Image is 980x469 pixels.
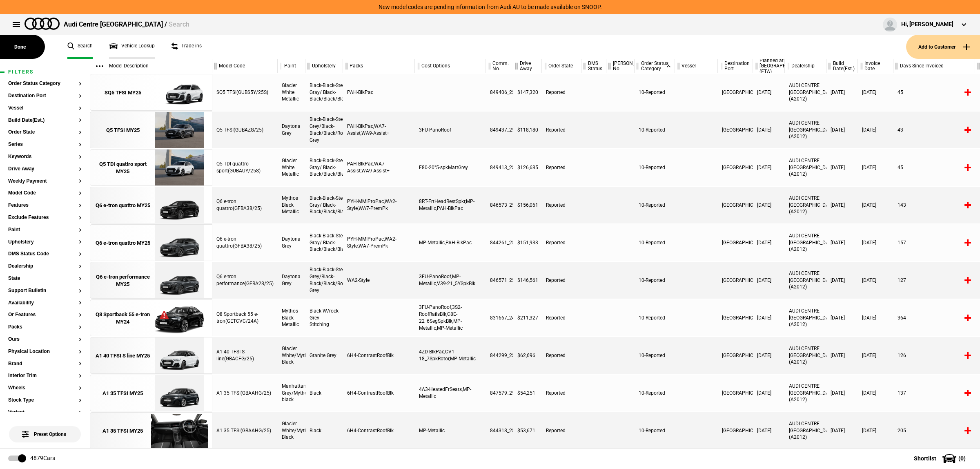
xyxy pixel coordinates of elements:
[8,410,82,415] button: Variant
[718,375,753,411] div: [GEOGRAPHIC_DATA]
[893,112,975,148] div: 43
[858,187,893,223] div: [DATE]
[753,262,785,299] div: [DATE]
[8,215,82,221] button: Exclude Features
[635,412,675,449] div: 10-Reported
[96,202,150,209] div: Q6 e-tron quattro MY25
[151,262,208,299] img: Audi_GFBA28_25_FW_6Y6Y_3FU_WA2_V39_PAH_PY2_(Nadin:_3FU_C05_PAH_PY2_SN8_V39_WA2)_ext.png
[94,273,151,288] div: Q6 e-tron performance MY25
[94,112,151,149] a: Q5 TFSI MY25
[718,224,753,261] div: [GEOGRAPHIC_DATA]
[8,300,82,306] button: Availability
[785,224,826,261] div: AUDI CENTRE [GEOGRAPHIC_DATA] (A2012)
[858,262,893,299] div: [DATE]
[718,262,753,299] div: [GEOGRAPHIC_DATA]
[486,74,513,111] div: 849406_25
[305,74,343,111] div: Black-Black-Steel Gray/ Black-Black/Black/Black
[8,276,82,288] section: State
[826,224,858,261] div: [DATE]
[718,299,753,336] div: [GEOGRAPHIC_DATA]
[753,59,784,73] div: Planned at [GEOGRAPHIC_DATA] (ETA)
[8,410,82,422] section: Variant
[785,59,826,73] div: Dealership
[753,224,785,261] div: [DATE]
[212,224,278,261] div: Q6 e-tron quattro(GFBA38/25)
[8,337,82,349] section: Ours
[305,59,343,73] div: Upholstery
[343,375,415,411] div: 6H4-ContrastRoofBlk
[513,187,542,223] div: $156,061
[94,300,151,337] a: Q8 Sportback 55 e-tron MY24
[109,35,155,59] a: Vehicle Lookup
[8,385,82,398] section: Wheels
[8,398,82,403] button: Stock Type
[785,337,826,374] div: AUDI CENTRE [GEOGRAPHIC_DATA] (A2012)
[8,264,82,269] button: Dealership
[8,190,82,196] button: Model Code
[24,421,66,437] span: Preset Options
[96,352,150,360] div: A1 40 TFSI S line MY25
[94,262,151,299] a: Q6 e-tron performance MY25
[305,375,343,411] div: Black
[151,375,208,412] img: Audi_GBAAHG_25_KR_H10E_4A3_6H4_6FB_(Nadin:_4A3_6FB_6H4_C42)_ext.png
[343,112,415,148] div: PAH-BlkPac,WA7-Assist,WA9-Assist+
[8,93,82,105] section: Destination Port
[105,89,141,96] div: SQ5 TFSI MY25
[94,337,151,374] a: A1 40 TFSI S line MY25
[513,299,542,336] div: $211,327
[415,59,486,73] div: Cost Options
[542,112,581,148] div: Reported
[343,262,415,299] div: WA2-Style
[212,59,277,73] div: Model Code
[8,337,82,342] button: Ours
[343,59,414,73] div: Packs
[151,413,208,449] img: Audi_GBAAHG_25_KR_2Y0E_6H4_6FB_(Nadin:_6FB_6H4_C41)_ext.png
[581,59,606,73] div: DMS Status
[8,118,82,130] section: Build Date(Est.)
[94,225,151,261] a: Q6 e-tron quattro MY25
[169,20,189,28] span: Search
[212,375,278,411] div: A1 35 TFSI(GBAAHG/25)
[902,448,980,469] button: Shortlist(0)
[343,412,415,449] div: 6H4-ContrastRoofBlk
[305,412,343,449] div: Black
[415,262,486,299] div: 3FU-PanoRoof,MP-Metallic,V39-21_5YSpkBlk
[278,187,305,223] div: Mythos Black Metallic
[8,118,82,123] button: Build Date(Est.)
[8,93,82,99] button: Destination Port
[486,337,513,374] div: 844299_25
[94,150,151,186] a: Q5 TDI quattro sport MY25
[305,337,343,374] div: Granite Grey
[753,112,785,148] div: [DATE]
[8,264,82,276] section: Dealership
[8,251,82,257] button: DMS Status Code
[893,59,975,73] div: Days Since Invoiced
[893,74,975,111] div: 45
[718,74,753,111] div: [GEOGRAPHIC_DATA]
[94,161,151,175] div: Q5 TDI quattro sport MY25
[415,337,486,374] div: 4ZD-BlkPac,CV1-18_7SpkRotor,MP-Metallic
[151,74,208,111] img: Audi_GUBS5Y_25S_GX_2Y2Y_PAH_WA2_6FJ_53A_PYH_PWO_(Nadin:_53A_6FJ_C56_PAH_PWO_PYH_S9S_WA2)_ext.png
[8,251,82,264] section: DMS Status Code
[90,59,212,73] div: Model Description
[486,224,513,261] div: 844261_25
[305,262,343,299] div: Black-Black-Steel Grey/Black-Black/Black/Rock Grey
[96,239,150,247] div: Q6 e-tron quattro MY25
[8,81,82,93] section: Order Status Category
[278,59,305,73] div: Paint
[8,142,82,147] button: Series
[513,112,542,148] div: $118,180
[8,105,82,111] button: Vessel
[785,299,826,336] div: AUDI CENTRE [GEOGRAPHIC_DATA] (A2012)
[542,74,581,111] div: Reported
[513,74,542,111] div: $147,320
[8,385,82,391] button: Wheels
[343,224,415,261] div: PYH-MMIProPac,WA2-Style,WA7-PremPk
[343,187,415,223] div: PYH-MMIProPac,WA2-Style,WA7-PremPk
[826,262,858,299] div: [DATE]
[753,74,785,111] div: [DATE]
[305,187,343,223] div: Black-Black-Steel Gray/ Black-Black/Black/Black
[8,142,82,154] section: Series
[858,412,893,449] div: [DATE]
[486,187,513,223] div: 846573_25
